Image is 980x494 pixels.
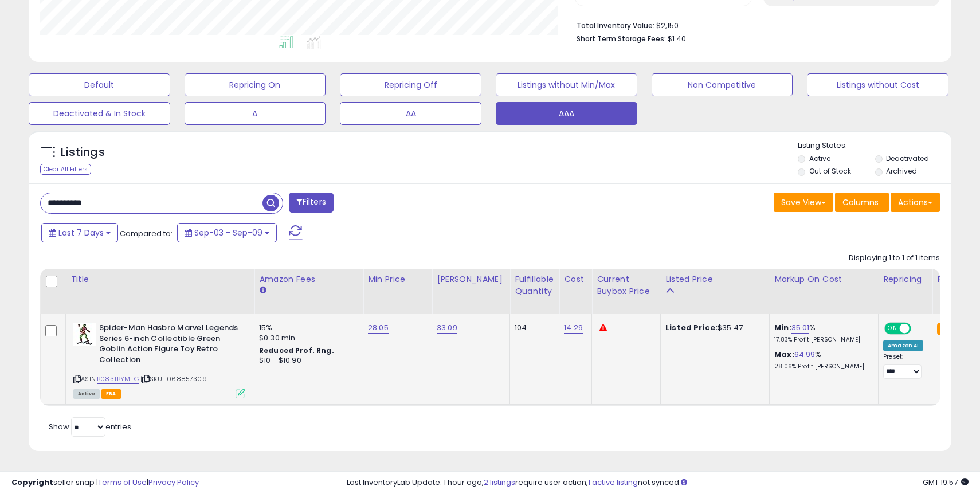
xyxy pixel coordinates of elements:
div: Amazon AI [883,340,923,351]
b: Min: [774,322,791,333]
div: Cost [564,273,587,285]
a: 64.99 [794,349,816,360]
b: Listed Price: [665,322,718,333]
a: 28.05 [368,322,389,334]
span: OFF [910,324,928,334]
div: Current Buybox Price [597,273,656,297]
span: All listings currently available for purchase on Amazon [73,389,100,399]
div: [PERSON_NAME] [437,273,505,285]
label: Out of Stock [809,166,851,176]
span: ON [885,324,900,334]
p: 17.83% Profit [PERSON_NAME] [774,336,869,344]
b: Short Term Storage Fees: [577,34,666,44]
label: Active [809,154,830,163]
button: Listings without Cost [807,73,948,96]
span: Columns [842,197,879,208]
li: $2,150 [577,18,931,32]
button: AAA [496,102,637,125]
button: Default [29,73,170,96]
div: $0.30 min [259,333,354,343]
span: $1.40 [668,33,686,44]
span: Compared to: [120,228,173,239]
span: Show: entries [49,421,131,432]
a: B083TBYMFG [97,374,139,384]
div: Fulfillable Quantity [515,273,554,297]
div: % [774,350,869,371]
div: Min Price [368,273,427,285]
span: | SKU: 1068857309 [140,374,207,383]
button: Deactivated & In Stock [29,102,170,125]
span: Last 7 Days [58,227,104,238]
div: Title [70,273,249,285]
span: FBA [101,389,121,399]
button: Filters [289,193,334,213]
a: 35.01 [791,322,810,334]
a: Privacy Policy [148,477,199,488]
label: Deactivated [886,154,929,163]
div: Preset: [883,353,923,379]
div: 15% [259,323,354,333]
div: ASIN: [73,323,245,397]
label: Archived [886,166,917,176]
a: 1 active listing [588,477,638,488]
div: % [774,323,869,344]
h5: Listings [61,144,105,160]
button: Repricing Off [340,73,481,96]
a: 14.29 [564,322,583,334]
b: Reduced Prof. Rng. [259,346,334,355]
a: Terms of Use [98,477,147,488]
div: Last InventoryLab Update: 1 hour ago, require user action, not synced. [347,477,969,488]
a: 2 listings [484,477,515,488]
small: FBA [937,323,958,335]
button: AA [340,102,481,125]
strong: Copyright [11,477,53,488]
div: Clear All Filters [40,164,91,175]
button: Listings without Min/Max [496,73,637,96]
button: Actions [891,193,940,212]
div: Amazon Fees [259,273,358,285]
small: Amazon Fees. [259,285,266,296]
p: 28.06% Profit [PERSON_NAME] [774,363,869,371]
button: Save View [774,193,833,212]
div: Markup on Cost [774,273,873,285]
div: 104 [515,323,550,333]
p: Listing States: [798,140,951,151]
div: seller snap | | [11,477,199,488]
button: Columns [835,193,889,212]
b: Spider-Man Hasbro Marvel Legends Series 6-inch Collectible Green Goblin Action Figure Toy Retro C... [99,323,238,368]
span: 2025-09-17 19:57 GMT [923,477,969,488]
a: 33.09 [437,322,457,334]
div: $35.47 [665,323,761,333]
div: $10 - $10.90 [259,356,354,366]
button: Non Competitive [652,73,793,96]
th: The percentage added to the cost of goods (COGS) that forms the calculator for Min & Max prices. [770,269,879,314]
img: 41+3hu7iu5L._SL40_.jpg [73,323,96,346]
button: A [185,102,326,125]
span: Sep-03 - Sep-09 [194,227,262,238]
b: Total Inventory Value: [577,21,654,30]
button: Sep-03 - Sep-09 [177,223,277,242]
div: Listed Price [665,273,765,285]
button: Last 7 Days [41,223,118,242]
button: Repricing On [185,73,326,96]
div: Repricing [883,273,927,285]
div: Displaying 1 to 1 of 1 items [849,253,940,264]
b: Max: [774,349,794,360]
